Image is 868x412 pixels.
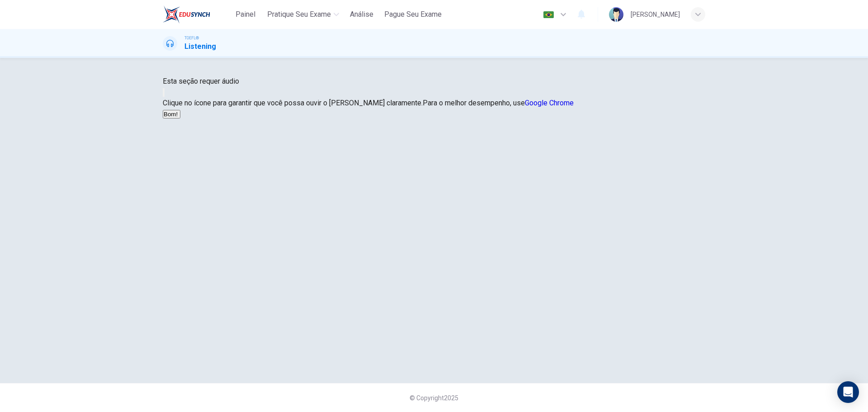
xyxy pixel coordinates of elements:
[267,9,331,20] span: Pratique seu exame
[264,6,343,23] button: Pratique seu exame
[423,99,574,107] span: Para o melhor desempenho, use
[525,99,574,107] a: Google Chrome
[163,5,231,24] a: EduSynch logo
[163,99,423,107] span: Clique no ícone para garantir que você possa ouvir o [PERSON_NAME] claramente.
[837,381,859,403] div: Open Intercom Messenger
[543,11,554,18] img: pt
[184,35,199,41] span: TOEFL®
[184,41,216,52] h1: Listening
[236,9,255,20] span: Painel
[163,5,210,24] img: EduSynch logo
[381,6,445,23] button: Pague Seu Exame
[163,77,239,85] span: Esta seção requer áudio
[163,110,180,118] button: Bom!
[410,394,458,402] span: © Copyright 2025
[350,9,373,20] span: Análise
[346,6,377,23] button: Análise
[631,9,680,20] div: [PERSON_NAME]
[609,7,623,22] img: Profile picture
[231,6,260,23] button: Painel
[384,9,442,20] span: Pague Seu Exame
